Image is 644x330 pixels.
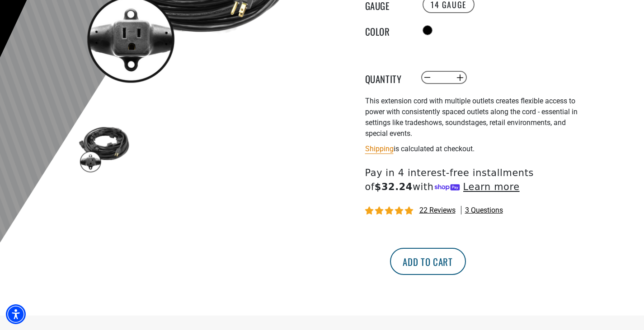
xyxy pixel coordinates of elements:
[365,143,587,155] div: is calculated at checkout.
[365,72,410,84] label: Quantity
[419,206,456,214] span: 22 reviews
[365,24,410,36] legend: Color
[365,144,394,153] a: Shipping
[465,205,503,215] span: 3 questions
[365,207,415,215] span: 4.95 stars
[78,122,130,174] img: black
[365,97,578,138] span: This extension cord with multiple outlets creates flexible access to power with consistently spac...
[6,304,26,324] div: Accessibility Menu
[390,248,466,275] button: Add to cart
